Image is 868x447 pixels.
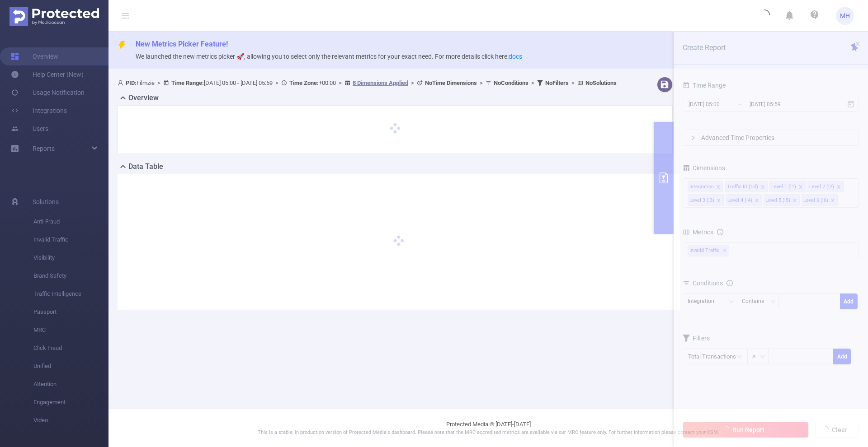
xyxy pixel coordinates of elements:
u: 8 Dimensions Applied [353,79,408,86]
span: Click Fraud [33,339,108,357]
span: Anti-Fraud [33,213,108,231]
span: Traffic Intelligence [33,285,108,303]
h2: Data Table [128,161,163,172]
i: icon: loading [759,9,770,22]
a: Reports [33,140,55,158]
span: MRC [33,321,108,339]
span: Brand Safety [33,267,108,285]
span: > [477,79,486,86]
b: No Conditions [494,79,528,86]
b: No Time Dimensions [425,79,477,86]
span: Video [33,411,108,429]
a: Users [11,120,48,138]
span: > [528,79,537,86]
span: Passport [33,303,108,321]
a: Help Center (New) [11,65,84,84]
span: Unified [33,357,108,375]
span: Engagement [33,393,108,411]
span: > [155,79,163,86]
a: Overview [11,47,58,65]
h2: Overview [128,93,159,103]
span: Invalid Traffic [33,231,108,249]
img: Protected Media [9,7,99,26]
p: This is a stable, in production version of Protected Media's dashboard. Please note that the MRC ... [131,429,845,437]
span: Solutions [33,193,59,211]
a: docs [509,53,522,60]
footer: Protected Media © [DATE]-[DATE] [108,409,868,447]
span: > [273,79,281,86]
span: Reports [33,145,55,152]
span: Visibility [33,249,108,267]
span: > [569,79,577,86]
span: > [408,79,417,86]
i: icon: close [854,41,861,47]
span: MH [840,7,850,25]
span: Filmzie [DATE] 05:00 - [DATE] 05:59 +00:00 [118,79,617,86]
span: > [336,79,344,86]
span: Attention [33,375,108,393]
b: No Solutions [585,79,617,86]
span: New Metrics Picker Feature! [136,40,228,48]
b: Time Zone: [289,79,319,86]
span: We launched the new metrics picker 🚀, allowing you to select only the relevant metrics for your e... [136,53,522,60]
b: Time Range: [171,79,204,86]
a: Integrations [11,102,67,120]
i: icon: user [118,80,126,86]
i: icon: thunderbolt [118,41,127,50]
button: icon: close [854,39,861,49]
b: No Filters [545,79,569,86]
a: Usage Notification [11,84,85,102]
b: PID: [126,79,137,86]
